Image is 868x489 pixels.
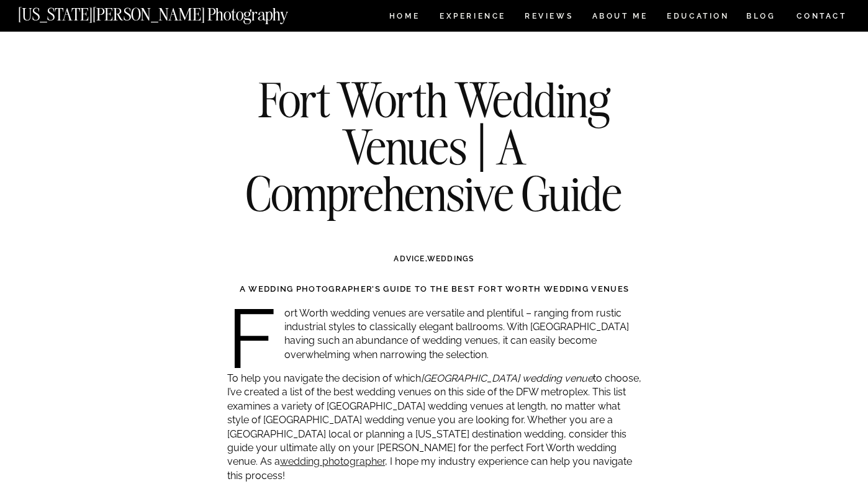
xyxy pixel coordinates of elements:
a: HOME [387,12,422,23]
a: ABOUT ME [592,12,648,23]
p: Fort Worth wedding venues are versatile and plentiful – ranging from rustic industrial styles to ... [227,307,641,362]
a: [US_STATE][PERSON_NAME] Photography [18,6,330,17]
h3: , [253,253,615,264]
a: BLOG [746,12,776,23]
strong: A WEDDING PHOTOGRAPHER’S GUIDE TO THE BEST FORT WORTH WEDDING VENUES [240,284,629,294]
h1: Fort Worth Wedding Venues | A Comprehensive Guide [209,76,659,217]
em: [GEOGRAPHIC_DATA] wedding venue [421,372,593,384]
a: EDUCATION [666,12,731,23]
a: Experience [440,12,505,23]
p: To help you navigate the decision of which to choose, I’ve created a list of the best wedding ven... [227,372,641,483]
a: WEDDINGS [427,254,474,263]
a: CONTACT [796,9,848,23]
a: ADVICE [394,254,425,263]
a: wedding photographer [280,455,385,467]
a: REVIEWS [525,12,571,23]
